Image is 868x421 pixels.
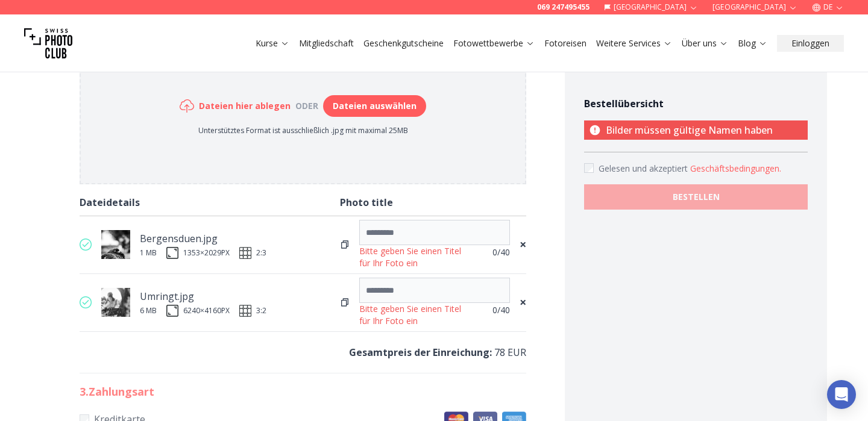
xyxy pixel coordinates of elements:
[24,19,72,67] img: Swiss photo club
[323,95,426,117] button: Dateien auswählen
[256,306,266,316] span: 3:2
[584,96,808,111] h4: Bestellübersicht
[80,194,341,211] div: Dateidetails
[239,247,251,259] img: ratio
[596,37,672,49] a: Weitere Services
[733,35,772,52] button: Blog
[140,248,157,258] div: 1 MB
[520,236,526,253] span: ×
[448,35,539,52] button: Fotowettbewerbe
[677,35,733,52] button: Über uns
[183,306,230,316] div: 6240 × 4160 PX
[584,163,594,173] input: Accept terms
[682,37,728,49] a: Über uns
[294,35,359,52] button: Mitgliedschaft
[80,296,92,308] img: valid
[256,37,289,49] a: Kurse
[251,35,294,52] button: Kurse
[690,163,781,175] button: Accept termsGelesen und akzeptiert
[584,184,808,210] button: BESTELLEN
[492,304,510,316] span: 0 /40
[291,100,323,112] div: oder
[359,303,473,327] div: Bitte geben Sie einen Titel für Ihr Foto ein
[140,230,266,247] div: Bergensduen.jpg
[166,305,178,317] img: size
[299,37,354,49] a: Mitgliedschaft
[239,305,251,317] img: ratio
[520,294,526,311] span: ×
[599,163,690,174] span: Gelesen und akzeptiert
[738,37,767,49] a: Blog
[256,248,266,258] span: 2:3
[349,346,492,359] b: Gesamtpreis der Einreichung :
[166,247,178,259] img: size
[140,306,157,316] div: 6 MB
[777,35,844,52] button: Einloggen
[340,194,526,211] div: Photo title
[673,191,720,203] b: BESTELLEN
[101,230,130,259] img: thumb
[101,288,130,317] img: thumb
[359,35,448,52] button: Geschenkgutscheine
[827,380,856,409] div: Open Intercom Messenger
[80,344,527,361] p: 78 EUR
[140,288,266,305] div: Umringt.jpg
[363,37,444,49] a: Geschenkgutscheine
[359,245,473,269] div: Bitte geben Sie einen Titel für Ihr Foto ein
[80,239,92,251] img: valid
[591,35,677,52] button: Weitere Services
[539,35,591,52] button: Fotoreisen
[492,246,510,258] span: 0 /40
[584,120,808,140] p: Bilder müssen gültige Namen haben
[453,37,535,49] a: Fotowettbewerbe
[537,2,590,12] a: 069 247495455
[199,100,291,112] h6: Dateien hier ablegen
[183,248,230,258] div: 1353 × 2029 PX
[544,37,587,49] a: Fotoreisen
[180,126,426,136] p: Unterstütztes Format ist ausschließlich .jpg mit maximal 25MB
